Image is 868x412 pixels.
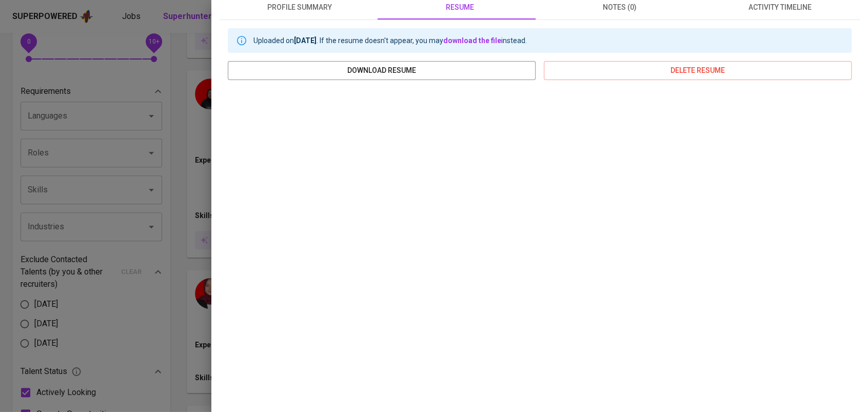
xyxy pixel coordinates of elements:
span: download resume [236,64,527,77]
span: profile summary [226,1,373,14]
iframe: b5a290604bda1314cefb3f7a90623f16.pdf [228,88,852,396]
span: delete resume [552,64,843,77]
a: download the file [443,36,501,45]
div: Uploaded on . If the resume doesn't appear, you may instead. [253,31,527,50]
span: notes (0) [546,1,694,14]
button: download resume [228,61,536,80]
span: resume [386,1,534,14]
span: activity timeline [706,1,854,14]
b: [DATE] [294,36,317,45]
button: delete resume [544,61,852,80]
